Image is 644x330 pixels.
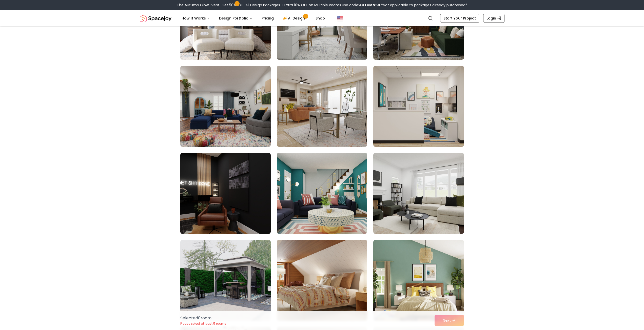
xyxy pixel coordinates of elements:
[440,14,479,23] a: Start Your Project
[277,66,367,147] img: Room room-8
[483,14,504,23] a: Login
[342,3,380,8] span: Use code:
[279,13,310,23] a: AI Design
[140,13,171,23] a: Spacejoy
[373,66,464,147] img: Room room-9
[177,3,467,8] div: The Autumn Glow Event-Get 50% OFF All Design Packages + Extra 10% OFF on Multiple Rooms.
[373,240,464,321] img: Room room-15
[277,240,367,321] img: Room room-14
[180,66,271,147] img: Room room-7
[180,153,271,234] img: Room room-10
[380,3,467,8] span: *Not applicable to packages already purchased*
[215,13,257,23] button: Design Portfolio
[180,322,226,326] p: Please select at least 5 rooms
[178,13,329,23] nav: Main
[359,3,380,8] b: AUTUMN50
[180,240,271,321] img: Room room-13
[337,15,343,21] img: United States
[178,13,214,23] button: How It Works
[277,153,367,234] img: Room room-11
[180,315,226,321] p: Selected 0 room
[140,10,504,26] nav: Global
[373,153,464,234] img: Room room-12
[258,13,278,23] a: Pricing
[140,13,171,23] img: Spacejoy Logo
[311,13,329,23] a: Shop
